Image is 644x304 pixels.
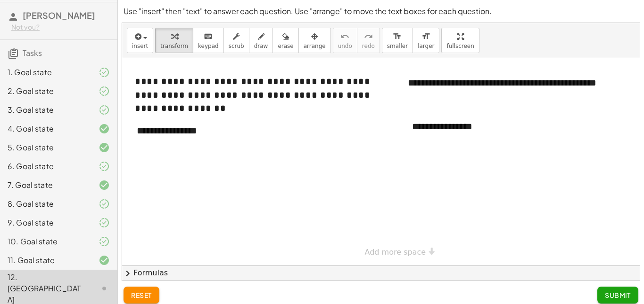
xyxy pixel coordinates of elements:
div: 8. Goal state [8,198,83,210]
button: scrub [223,28,249,53]
span: redo [362,43,375,49]
button: fullscreen [441,28,479,53]
i: Task finished and correct. [99,142,110,153]
div: 11. Goal state [8,255,83,266]
div: 6. Goal state [8,161,83,172]
i: Task finished and part of it marked as correct. [99,198,110,210]
span: reset [131,291,152,299]
span: undo [338,43,352,49]
i: Task finished and correct. [99,123,110,134]
button: erase [272,28,298,53]
span: smaller [387,43,408,49]
button: redoredo [357,28,380,53]
span: transform [160,43,188,49]
i: Task finished and correct. [99,179,110,191]
div: 4. Goal state [8,123,83,134]
span: larger [418,43,434,49]
button: insert [127,28,153,53]
span: [PERSON_NAME] [23,10,95,21]
span: Tasks [23,48,42,58]
div: 2. Goal state [8,86,83,97]
button: reset [124,287,159,304]
div: 10. Goal state [8,236,83,247]
span: Submit [605,291,631,299]
p: Use "insert" then "text" to answer each question. Use "arrange" to move the text boxes for each q... [124,6,638,17]
i: Task finished and part of it marked as correct. [99,86,110,97]
button: undoundo [333,28,357,53]
button: arrange [298,28,331,53]
i: format_size [421,31,430,42]
i: Task finished and part of it marked as correct. [99,161,110,172]
i: Task finished and correct. [99,255,110,266]
i: redo [364,31,373,42]
i: Task finished and part of it marked as correct. [99,104,110,116]
i: undo [340,31,349,42]
span: fullscreen [446,43,474,49]
i: Task finished and part of it marked as correct. [99,217,110,228]
i: Task not started. [99,283,110,294]
button: keyboardkeypad [193,28,224,53]
div: 7. Goal state [8,179,83,191]
span: insert [132,43,148,49]
span: erase [278,43,293,49]
span: scrub [229,43,244,49]
i: Task finished and part of it marked as correct. [99,236,110,247]
i: format_size [393,31,402,42]
div: Not you? [11,23,110,32]
span: arrange [304,43,326,49]
button: chevron_rightFormulas [122,265,640,281]
button: Submit [597,287,638,304]
span: chevron_right [122,268,133,279]
button: format_sizesmaller [382,28,413,53]
div: 1. Goal state [8,67,83,78]
div: 5. Goal state [8,142,83,153]
span: keypad [198,43,219,49]
i: Task finished and part of it marked as correct. [99,67,110,78]
span: draw [254,43,268,49]
div: 3. Goal state [8,104,83,116]
span: Add more space [365,248,426,257]
div: 9. Goal state [8,217,83,228]
button: transform [155,28,193,53]
i: keyboard [204,31,213,42]
button: format_sizelarger [413,28,439,53]
button: draw [249,28,273,53]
